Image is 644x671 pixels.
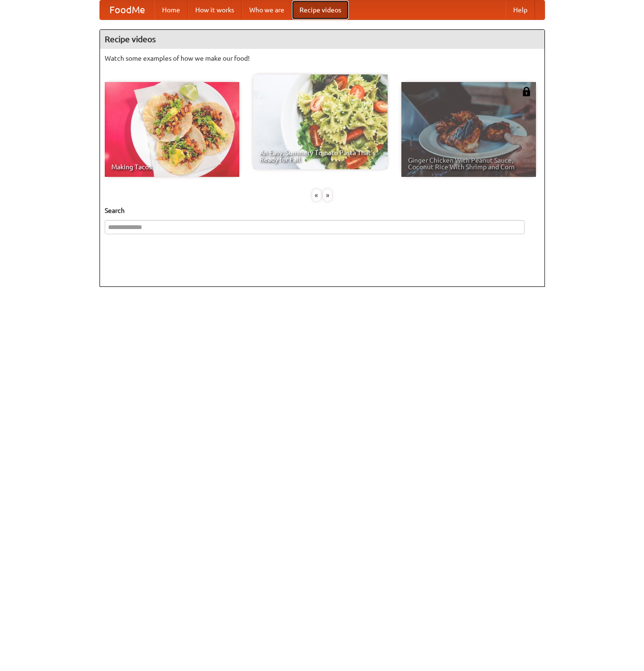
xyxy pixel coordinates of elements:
span: Making Tacos [111,164,233,170]
h5: Search [105,206,540,215]
a: How it works [188,0,242,19]
a: Making Tacos [105,82,239,177]
a: Recipe videos [292,0,349,19]
a: Home [154,0,188,19]
h4: Recipe videos [100,30,544,49]
div: « [312,189,321,201]
p: Watch some examples of how we make our food! [105,54,540,63]
a: An Easy, Summery Tomato Pasta That's Ready for Fall [253,74,388,169]
div: » [323,189,332,201]
a: FoodMe [100,0,154,19]
a: Help [506,0,535,19]
img: 483408.png [522,87,531,96]
span: An Easy, Summery Tomato Pasta That's Ready for Fall [260,149,381,163]
a: Who we are [242,0,292,19]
